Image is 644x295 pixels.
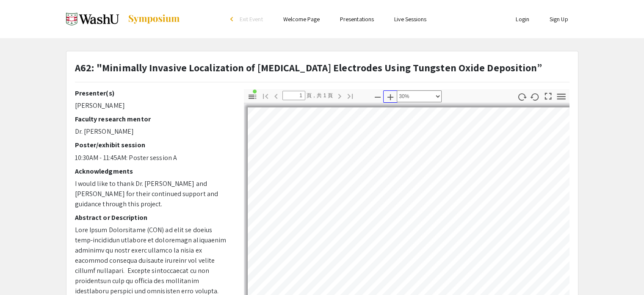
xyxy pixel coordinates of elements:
[240,15,263,23] span: Exit Event
[6,257,36,289] iframe: Chat
[397,90,442,102] select: 縮放
[282,91,305,100] input: 第
[75,101,231,111] p: [PERSON_NAME]
[66,8,119,30] img: Spring 2025 Undergraduate Research Symposium
[528,90,542,103] button: 逆時針旋轉
[75,89,231,97] h2: Presenter(s)
[554,90,568,103] button: 工具
[230,17,235,22] div: arrow_back_ios
[75,61,542,74] strong: A62: "Minimally Invasive Localization of [MEDICAL_DATA] Electrodes Using Tungsten Oxide Deposition”
[332,90,347,102] button: 下一頁
[394,15,426,23] a: Live Sessions
[370,90,385,103] button: 縮小
[75,141,231,149] h2: Poster/exhibit session
[305,91,333,100] span: 頁，共 1 頁
[245,90,260,103] button: 切換側邊欄（包含大綱、附件、圖層的文件）
[75,153,231,163] p: 10:30AM - 11:45AM: Poster session A
[269,90,283,102] button: 上一頁
[127,14,180,24] img: Symposium by ForagerOne
[283,15,320,23] a: Welcome Page
[66,8,180,30] a: Spring 2025 Undergraduate Research Symposium
[75,179,231,209] p: I would like to thank Dr. [PERSON_NAME] and [PERSON_NAME] for their continued support and guidanc...
[516,15,529,23] a: Login
[75,167,231,175] h2: Acknowledgments
[550,15,568,23] a: Sign Up
[383,90,398,103] button: 放大
[541,89,555,101] button: 切換至簡報模式
[258,90,273,102] button: 跳到第一頁
[75,126,231,137] p: Dr. [PERSON_NAME]
[75,115,231,123] h2: Faculty research mentor
[343,90,357,102] button: 跳到最後一頁
[514,90,529,103] button: 順時針旋轉
[340,15,374,23] a: Presentations
[75,214,231,222] h2: Abstract or Description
